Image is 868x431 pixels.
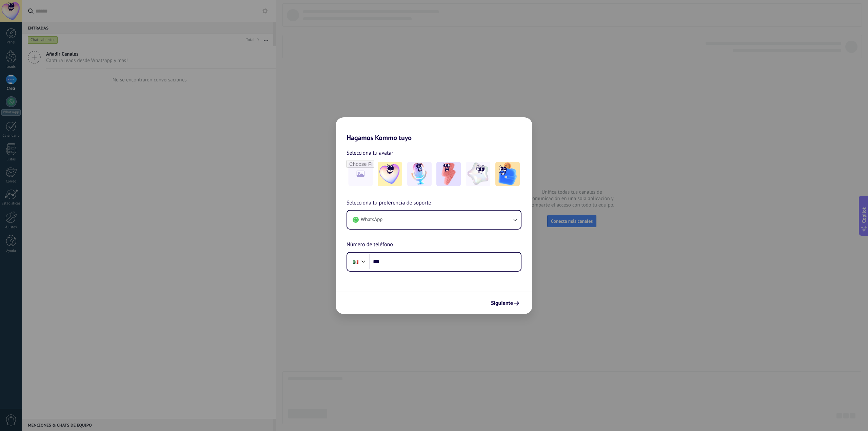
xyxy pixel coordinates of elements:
[488,297,522,309] button: Siguiente
[349,255,362,269] div: Mexico: + 52
[347,149,393,157] span: Selecciona tu avatar
[378,162,402,186] img: -1.jpeg
[466,162,490,186] img: -4.jpeg
[436,162,461,186] img: -3.jpeg
[361,216,382,223] span: WhatsApp
[347,199,431,208] span: Selecciona tu preferencia de soporte
[336,117,532,142] h2: Hagamos Kommo tuyo
[495,162,520,186] img: -5.jpeg
[347,240,393,249] span: Número de teléfono
[347,211,521,229] button: WhatsApp
[407,162,432,186] img: -2.jpeg
[491,301,513,306] span: Siguiente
